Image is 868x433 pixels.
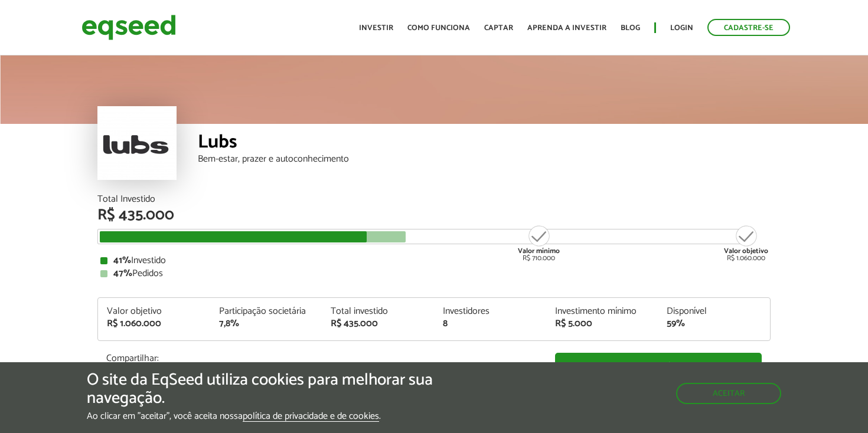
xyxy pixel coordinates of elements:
[107,319,201,329] div: R$ 1.060.000
[555,307,650,316] div: Investimento mínimo
[667,319,761,329] div: 59%
[81,12,176,43] img: EqSeed
[243,412,379,422] a: política de privacidade e de cookies
[113,265,132,281] strong: 47%
[97,208,771,223] div: R$ 435.000
[555,319,650,329] div: R$ 5.000
[113,252,131,268] strong: 41%
[443,319,537,329] div: 8
[724,224,768,262] div: R$ 1.060.000
[443,307,537,316] div: Investidores
[707,19,790,36] a: Cadastre-se
[331,319,425,329] div: R$ 435.000
[359,24,393,32] a: Investir
[484,24,513,32] a: Captar
[407,24,470,32] a: Como funciona
[676,383,781,404] button: Aceitar
[331,307,425,316] div: Total investido
[517,224,561,262] div: R$ 710.000
[724,245,768,257] strong: Valor objetivo
[100,269,768,278] div: Pedidos
[198,155,771,164] div: Bem-estar, prazer e autoconhecimento
[106,353,537,364] p: Compartilhar:
[198,133,771,155] div: Lubs
[555,353,762,379] a: Investir
[219,307,314,316] div: Participação societária
[87,371,504,408] h5: O site da EqSeed utiliza cookies para melhorar sua navegação.
[621,24,640,32] a: Blog
[87,411,504,422] p: Ao clicar em "aceitar", você aceita nossa .
[527,24,606,32] a: Aprenda a investir
[670,24,693,32] a: Login
[667,307,761,316] div: Disponível
[100,256,768,265] div: Investido
[107,307,201,316] div: Valor objetivo
[219,319,314,329] div: 7,8%
[97,195,771,204] div: Total Investido
[518,245,560,257] strong: Valor mínimo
